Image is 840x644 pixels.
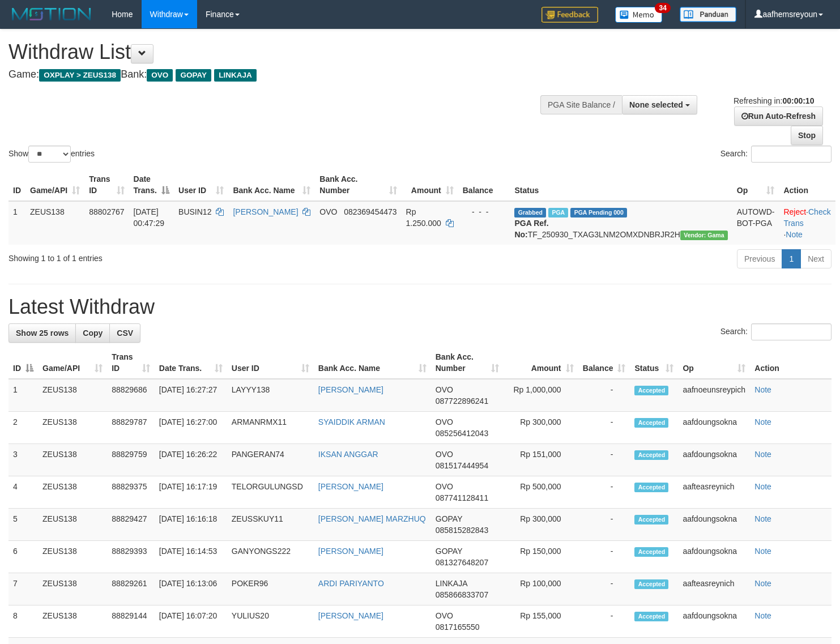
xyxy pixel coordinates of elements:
a: Note [786,230,803,239]
td: aafteasreynich [678,573,750,605]
td: 6 [8,541,38,573]
td: Rp 155,000 [504,605,578,638]
span: OVO [436,385,453,394]
td: aafnoeunsreypich [678,379,750,412]
span: OVO [147,69,173,82]
span: Accepted [634,418,668,428]
td: GANYONGS222 [227,541,314,573]
span: Show 25 rows [16,329,69,338]
a: Run Auto-Refresh [734,106,823,126]
a: CSV [109,323,140,343]
td: aafdoungsokna [678,444,750,476]
td: 88829261 [107,573,155,605]
a: SYAIDDIK ARMAN [318,417,385,427]
span: Grabbed [514,208,546,217]
span: Accepted [634,483,668,492]
th: Status [510,169,732,201]
th: Bank Acc. Number: activate to sort column ascending [315,169,401,201]
span: Refreshing in: [734,96,814,105]
span: OVO [436,482,453,491]
td: · · [779,201,835,245]
button: None selected [622,95,697,114]
span: [DATE] 00:47:29 [134,207,165,228]
td: aafdoungsokna [678,412,750,444]
span: Copy 085256412043 to clipboard [436,429,488,438]
th: ID [8,169,25,201]
th: Action [779,169,835,201]
th: Amount: activate to sort column ascending [504,347,578,379]
span: Copy 087722896241 to clipboard [436,396,488,406]
td: - [578,573,630,605]
td: 3 [8,444,38,476]
span: LINKAJA [214,69,257,82]
td: ZEUS138 [38,412,107,444]
a: [PERSON_NAME] [318,547,383,556]
td: [DATE] 16:13:06 [155,573,227,605]
td: - [578,412,630,444]
th: Game/API: activate to sort column ascending [25,169,84,201]
td: [DATE] 16:17:19 [155,476,227,509]
a: Note [754,547,771,556]
td: - [578,509,630,541]
label: Search: [720,146,832,163]
th: User ID: activate to sort column ascending [227,347,314,379]
span: None selected [629,100,683,109]
a: Note [754,611,771,620]
td: 88829759 [107,444,155,476]
th: Game/API: activate to sort column ascending [38,347,107,379]
a: Copy [75,323,110,343]
span: Accepted [634,579,668,589]
span: BUSIN12 [178,207,211,216]
td: 8 [8,605,38,638]
div: Showing 1 to 1 of 1 entries [8,248,342,264]
select: Showentries [28,146,71,163]
span: Marked by aafsreyleap [548,208,568,217]
span: Accepted [634,450,668,460]
a: Check Trans [783,207,830,228]
td: ZEUS138 [38,476,107,509]
span: Copy [83,329,103,338]
span: OVO [319,207,337,216]
span: Copy 085866833707 to clipboard [436,590,488,599]
td: ZEUS138 [38,379,107,412]
td: POKER96 [227,573,314,605]
a: [PERSON_NAME] [233,207,298,216]
a: Note [754,482,771,491]
span: Copy 0817165550 to clipboard [436,622,480,632]
td: - [578,444,630,476]
th: Balance [458,169,510,201]
a: Note [754,514,771,523]
td: Rp 100,000 [504,573,578,605]
td: - [578,379,630,412]
td: Rp 300,000 [504,509,578,541]
td: - [578,476,630,509]
a: 1 [782,249,801,268]
input: Search: [751,323,832,340]
div: PGA Site Balance / [540,95,622,114]
td: 7 [8,573,38,605]
span: Copy 085815282843 to clipboard [436,526,488,535]
span: OVO [436,450,453,459]
th: Date Trans.: activate to sort column ascending [155,347,227,379]
span: Vendor URL: https://trx31.1velocity.biz [680,231,728,240]
a: Previous [737,249,782,268]
span: GOPAY [176,69,211,82]
td: LAYYY138 [227,379,314,412]
td: [DATE] 16:26:22 [155,444,227,476]
td: aafdoungsokna [678,509,750,541]
th: User ID: activate to sort column ascending [174,169,228,201]
td: YULIUS20 [227,605,314,638]
th: Bank Acc. Number: activate to sort column ascending [431,347,504,379]
div: - - - [463,206,506,217]
td: - [578,605,630,638]
th: Balance: activate to sort column ascending [578,347,630,379]
th: Trans ID: activate to sort column ascending [84,169,129,201]
td: 88829686 [107,379,155,412]
a: Stop [791,126,823,145]
img: Button%20Memo.svg [615,7,663,23]
td: Rp 500,000 [504,476,578,509]
a: Next [800,249,832,268]
span: OVO [436,417,453,427]
td: ZEUS138 [25,201,84,245]
td: TELORGULUNGSD [227,476,314,509]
